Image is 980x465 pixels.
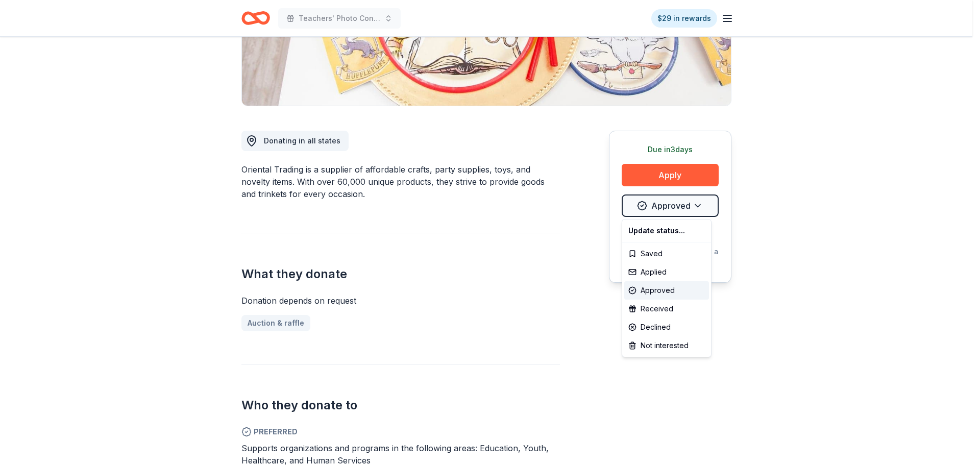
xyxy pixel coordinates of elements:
div: Approved [624,281,709,300]
div: Declined [624,318,709,336]
div: Received [624,300,709,318]
span: Teachers' Photo Contest [299,12,380,25]
div: Applied [624,263,709,281]
div: Update status... [624,222,709,240]
div: Not interested [624,336,709,355]
div: Saved [624,244,709,263]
